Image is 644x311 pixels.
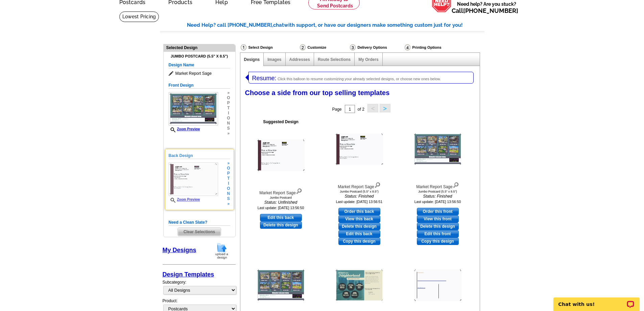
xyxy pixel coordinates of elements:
[163,279,236,298] div: Subcategory:
[463,7,518,14] a: [PHONE_NUMBER]
[401,190,475,193] div: Jumbo Postcard (5.5" x 8.5")
[299,44,349,52] div: Customize
[252,75,277,82] span: Resume:
[300,44,306,50] img: Customize
[244,196,318,199] div: Jumbo Postcard
[213,242,231,260] img: upload-design
[244,187,318,196] div: Market Report Sage
[241,44,246,50] img: Select Design
[178,228,221,236] span: Clear Selections
[405,44,410,50] img: Printing Options & Summary
[401,181,475,190] div: Market Report Sage
[332,107,341,112] span: Page
[267,57,281,62] a: Images
[338,208,380,215] a: use this design
[273,22,284,28] span: chat
[453,181,459,188] img: view design details
[263,119,299,124] b: Suggested Design
[169,153,230,159] h5: Back Design
[227,116,230,121] span: o
[367,104,378,112] button: <
[318,57,351,62] a: Route Selections
[414,200,461,204] small: Last update: [DATE] 13:56:50
[260,214,302,221] a: use this design
[338,230,380,238] a: edit this design
[169,162,218,196] img: small-thumb.jpg
[227,90,230,95] span: »
[278,77,441,81] span: Click this balloon to resume customizing your already selected designs, or choose new ones below.
[289,57,310,62] a: Addresses
[169,198,200,201] a: Zoom Preview
[257,140,305,171] img: Market Report Sage
[187,21,484,29] div: Need Help? call [PHONE_NUMBER], with support, or have our designers make something custom just fo...
[227,101,230,106] span: p
[257,270,305,301] img: Market Report Sage
[258,206,304,210] small: Last update: [DATE] 13:56:50
[336,270,383,301] img: Neighborhood Latest
[169,219,230,226] h5: Need a Clean Slate?
[227,131,230,136] span: »
[260,221,302,229] a: Delete this design
[164,44,235,51] div: Selected Design
[336,200,383,204] small: Last update: [DATE] 13:56:51
[336,134,383,165] img: Market Report Sage
[169,54,230,59] h4: Jumbo Postcard (5.5" x 8.5")
[417,215,459,223] a: View this front
[169,82,230,89] h5: Front Design
[417,230,459,238] a: edit this design
[338,238,380,245] a: Copy this design
[227,95,230,101] span: o
[322,181,397,190] div: Market Report Sage
[227,181,230,186] span: i
[452,1,522,14] span: Need help? Are you stuck?
[338,215,380,223] a: View this back
[401,193,475,199] i: Status: Finished
[227,201,230,206] span: »
[169,70,230,77] span: Market Report Sage
[322,190,397,193] div: Jumbo Postcard (5.5" x 8.5")
[227,186,230,191] span: o
[417,238,459,245] a: Copy this design
[227,111,230,116] span: i
[349,44,404,52] div: Delivery Options
[244,57,260,62] a: Designs
[380,104,390,112] button: >
[227,191,230,196] span: n
[227,106,230,111] span: t
[417,208,459,215] a: use this design
[338,223,380,230] a: Delete this design
[452,7,518,14] span: Call
[240,44,299,52] div: Select Design
[227,121,230,126] span: n
[163,247,196,253] a: My Designs
[417,223,459,230] a: Delete this design
[414,270,461,301] img: Neighborhood Latest
[358,57,378,62] a: My Orders
[227,176,230,181] span: t
[296,187,302,194] img: view design details
[358,107,364,112] span: of 2
[350,44,356,50] img: Delivery Options
[227,166,230,171] span: o
[169,92,218,126] img: small-thumb.jpg
[322,193,397,199] i: Status: Finished
[227,196,230,201] span: s
[549,290,644,311] iframe: LiveChat chat widget
[169,127,200,131] a: Zoom Preview
[163,271,214,278] a: Design Templates
[227,126,230,131] span: s
[414,134,461,165] img: Market Report Sage
[245,89,390,96] span: Choose a side from our top selling templates
[404,44,464,51] div: Printing Options
[227,161,230,166] span: »
[169,62,230,68] h5: Design Name
[227,171,230,176] span: p
[245,72,248,83] img: leftArrow.png
[244,199,318,205] i: Status: Unfinished
[374,181,381,188] img: view design details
